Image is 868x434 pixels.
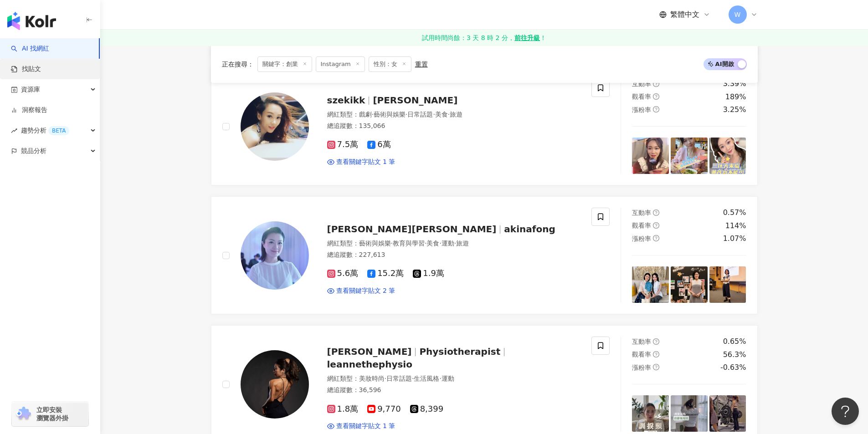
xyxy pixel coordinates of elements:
[336,422,395,431] span: 查看關鍵字貼文 1 筆
[632,222,651,229] span: 觀看率
[734,10,741,20] span: W
[653,222,659,229] span: question-circle
[211,196,758,314] a: KOL Avatar[PERSON_NAME][PERSON_NAME]akinafong網紅類型：藝術與娛樂·教育與學習·美食·運動·旅遊總追蹤數：227,6135.6萬15.2萬1.9萬查看...
[709,138,746,174] img: post-image
[336,286,395,296] span: 查看關鍵字貼文 2 筆
[11,128,17,134] span: rise
[385,375,386,382] span: ·
[374,111,406,118] span: 藝術與娛樂
[327,346,412,357] span: [PERSON_NAME]
[514,33,540,42] strong: 前往升級
[632,106,651,113] span: 漲粉率
[327,386,581,395] div: 總追蹤數 ： 36,596
[723,105,746,115] div: 3.25%
[391,240,393,247] span: ·
[723,79,746,89] div: 3.39%
[435,111,448,118] span: 美食
[11,44,49,53] a: searchAI 找網紅
[632,364,651,371] span: 漲粉率
[653,338,659,345] span: question-circle
[433,111,435,118] span: ·
[36,406,68,422] span: 立即安裝 瀏覽器外掛
[386,375,412,382] span: 日常話題
[723,350,746,360] div: 56.3%
[327,140,359,149] span: 7.5萬
[336,158,395,167] span: 查看關鍵字貼文 1 筆
[367,269,404,278] span: 15.2萬
[11,65,41,74] a: 找貼文
[723,208,746,218] div: 0.57%
[632,80,651,87] span: 互動率
[7,12,56,30] img: logo
[413,269,444,278] span: 1.9萬
[327,224,497,235] span: [PERSON_NAME][PERSON_NAME]
[406,111,407,118] span: ·
[241,92,309,161] img: KOL Avatar
[670,10,699,20] span: 繁體中文
[426,240,439,247] span: 美食
[414,375,439,382] span: 生活風格
[725,92,746,102] div: 189%
[327,158,395,167] a: 查看關鍵字貼文 1 筆
[456,240,469,247] span: 旅遊
[327,95,365,106] span: szekikk
[419,346,500,357] span: Physiotherapist
[439,240,441,247] span: ·
[653,235,659,241] span: question-circle
[11,106,47,115] a: 洞察報告
[327,359,412,370] span: leannethephysio
[632,209,651,216] span: 互動率
[48,126,69,135] div: BETA
[415,61,428,68] div: 重置
[327,110,581,119] div: 網紅類型 ：
[257,56,312,72] span: 關鍵字：創業
[359,375,385,382] span: 美妝時尚
[327,422,395,431] a: 查看關鍵字貼文 1 筆
[671,395,708,432] img: post-image
[372,111,374,118] span: ·
[632,351,651,358] span: 觀看率
[327,250,581,260] div: 總追蹤數 ： 227,613
[448,111,450,118] span: ·
[723,337,746,347] div: 0.65%
[222,61,254,68] span: 正在搜尋 ：
[653,364,659,370] span: question-circle
[504,224,555,235] span: akinafong
[327,239,581,248] div: 網紅類型 ：
[653,351,659,357] span: question-circle
[709,266,746,303] img: post-image
[393,240,425,247] span: 教育與學習
[653,81,659,87] span: question-circle
[241,350,309,419] img: KOL Avatar
[632,266,669,303] img: post-image
[327,286,395,296] a: 查看關鍵字貼文 2 筆
[373,95,457,106] span: [PERSON_NAME]
[241,221,309,290] img: KOL Avatar
[407,111,433,118] span: 日常話題
[412,375,414,382] span: ·
[632,395,669,432] img: post-image
[211,67,758,185] a: KOL Avatarszekikk[PERSON_NAME]網紅類型：戲劇·藝術與娛樂·日常話題·美食·旅遊總追蹤數：135,0667.5萬6萬查看關鍵字貼文 1 筆互動率question-ci...
[671,266,708,303] img: post-image
[21,120,69,141] span: 趨勢分析
[632,138,669,174] img: post-image
[439,375,441,382] span: ·
[720,363,746,373] div: -0.63%
[327,122,581,131] div: 總追蹤數 ： 135,066
[15,407,32,421] img: chrome extension
[442,375,454,382] span: 運動
[12,402,88,426] a: chrome extension立即安裝 瀏覽器外掛
[327,404,359,414] span: 1.8萬
[21,79,40,100] span: 資源庫
[367,404,401,414] span: 9,770
[653,106,659,112] span: question-circle
[709,395,746,432] img: post-image
[832,398,859,425] iframe: Help Scout Beacon - Open
[450,111,462,118] span: 旅遊
[653,209,659,216] span: question-circle
[359,111,372,118] span: 戲劇
[410,404,444,414] span: 8,399
[327,374,581,383] div: 網紅類型 ：
[671,138,708,174] img: post-image
[723,234,746,244] div: 1.07%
